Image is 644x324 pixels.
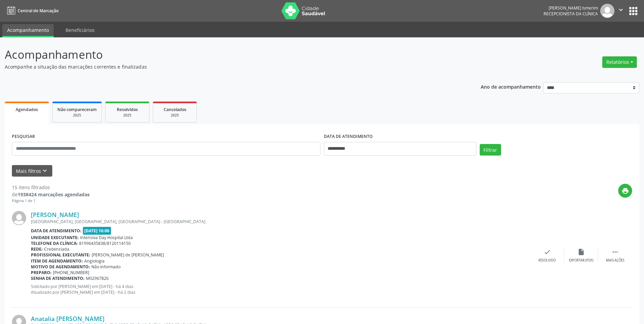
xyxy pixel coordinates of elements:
a: [PERSON_NAME] [31,211,79,218]
p: Ano de acompanhamento [481,82,541,91]
strong: 1938424 marcações agendadas [18,191,90,198]
b: Senha de atendimento: [31,275,85,281]
button: Filtrar [480,144,501,156]
a: Beneficiários [61,24,99,36]
div: Mais ações [606,258,624,263]
div: 2025 [158,113,192,118]
span: [DATE] 10:00 [83,227,111,235]
span: [PERSON_NAME] de [PERSON_NAME] [92,252,164,258]
b: Rede: [31,246,43,252]
button: Relatórios [602,56,637,68]
div: 15 itens filtrados [12,184,90,191]
span: Não compareceram [57,107,97,112]
div: [GEOGRAPHIC_DATA], [GEOGRAPHIC_DATA], [GEOGRAPHIC_DATA] - [GEOGRAPHIC_DATA] [31,219,530,224]
div: [PERSON_NAME] Ismerim [544,5,598,11]
span: Cancelados [164,107,186,112]
div: de [12,191,90,198]
span: Não informado [91,264,121,270]
span: Resolvidos [117,107,138,112]
b: Data de atendimento: [31,228,81,234]
i: print [622,187,629,195]
div: 2025 [110,113,144,118]
img: img [12,211,26,225]
span: Central de Marcação [18,8,58,14]
p: Acompanhe a situação das marcações correntes e finalizadas [5,63,449,70]
label: DATA DE ATENDIMENTO [324,131,373,142]
img: img [600,4,614,18]
i: keyboard_arrow_down [41,167,49,175]
b: Unidade executante: [31,235,79,240]
i: check [544,248,551,256]
a: Acompanhamento [2,24,54,37]
button: apps [627,5,639,17]
b: Item de agendamento: [31,258,83,264]
span: Angiologia [84,258,105,264]
span: 81996435838/8120114150 [79,240,131,246]
i:  [611,248,619,256]
div: Resolvido [538,258,556,263]
b: Telefone da clínica: [31,240,78,246]
span: Credenciada [44,246,69,252]
b: Motivo de agendamento: [31,264,90,270]
b: Profissional executante: [31,252,90,258]
p: Solicitado por [PERSON_NAME] em [DATE] - há 4 dias Atualizado por [PERSON_NAME] em [DATE] - há 2 ... [31,284,530,295]
b: Preparo: [31,270,52,275]
span: Agendados [16,107,38,112]
a: Anatalia [PERSON_NAME] [31,315,105,322]
i:  [617,6,625,14]
span: [PHONE_NUMBER] [53,270,89,275]
button: print [618,184,632,198]
a: Central de Marcação [5,5,58,16]
span: M02967826 [86,275,109,281]
div: Exportar (PDF) [569,258,593,263]
div: Página 1 de 1 [12,198,90,204]
p: Acompanhamento [5,46,449,63]
button:  [614,4,627,18]
span: Intensiva Day Hospital Ltda [80,235,133,240]
i: insert_drive_file [577,248,585,256]
button: Mais filtroskeyboard_arrow_down [12,165,52,177]
span: Recepcionista da clínica [544,11,598,17]
label: PESQUISAR [12,131,35,142]
div: 2025 [57,113,97,118]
